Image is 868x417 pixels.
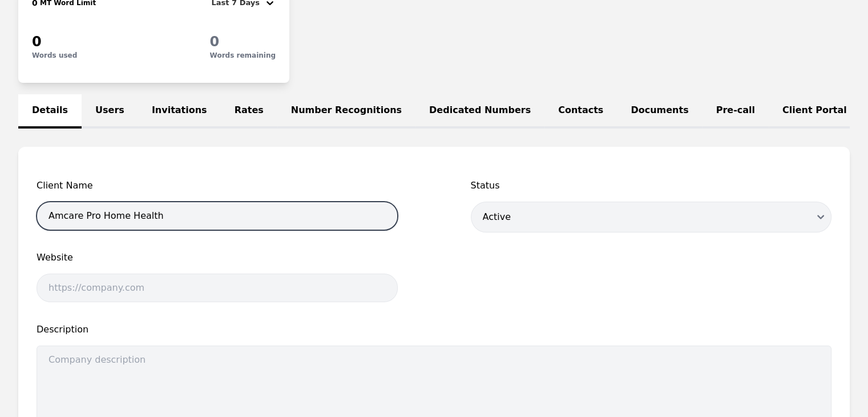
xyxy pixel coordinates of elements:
p: Words remaining [210,51,276,60]
span: Description [37,323,831,336]
span: 0 [32,34,42,50]
input: Client name [37,202,398,230]
p: Words used [32,51,77,60]
span: Client Name [37,179,398,193]
a: Invitations [138,94,221,129]
a: Number Recognitions [277,94,415,129]
a: Users [82,94,138,129]
a: Dedicated Numbers [415,94,544,129]
a: Pre-call [703,94,769,129]
span: Website [37,251,398,264]
a: Client Portal [769,94,861,129]
a: Rates [221,94,277,129]
a: Documents [617,94,702,129]
a: Contacts [544,94,617,129]
input: https://company.com [37,274,398,302]
span: 0 [210,34,220,50]
span: Status [471,179,832,193]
